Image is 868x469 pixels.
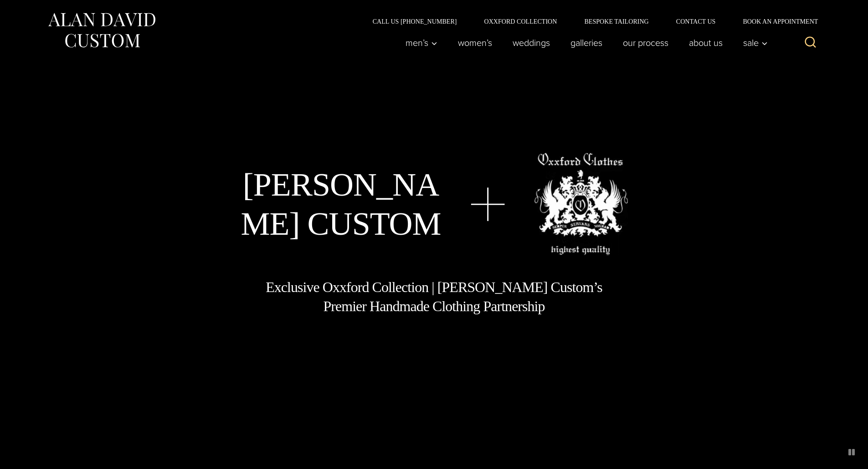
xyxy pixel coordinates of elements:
button: pause animated background image [844,445,859,459]
a: Galleries [560,34,612,52]
nav: Primary Navigation [395,34,772,52]
a: About Us [678,34,733,52]
a: Oxxford Collection [470,18,570,25]
a: Book an Appointment [729,18,821,25]
a: Women’s [447,34,502,52]
img: Alan David Custom [47,10,156,50]
h1: Exclusive Oxxford Collection | [PERSON_NAME] Custom’s Premier Handmade Clothing Partnership [265,278,603,316]
button: View Search Form [800,32,822,54]
h1: [PERSON_NAME] Custom [240,165,442,244]
a: Contact Us [663,18,729,25]
a: Our Process [612,34,678,52]
img: oxxford clothes, highest quality [534,153,628,255]
span: Sale [743,38,768,47]
nav: Secondary Navigation [359,18,822,25]
a: Call Us [PHONE_NUMBER] [359,18,471,25]
a: Bespoke Tailoring [570,18,662,25]
span: Men’s [406,38,437,47]
a: weddings [502,34,560,52]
